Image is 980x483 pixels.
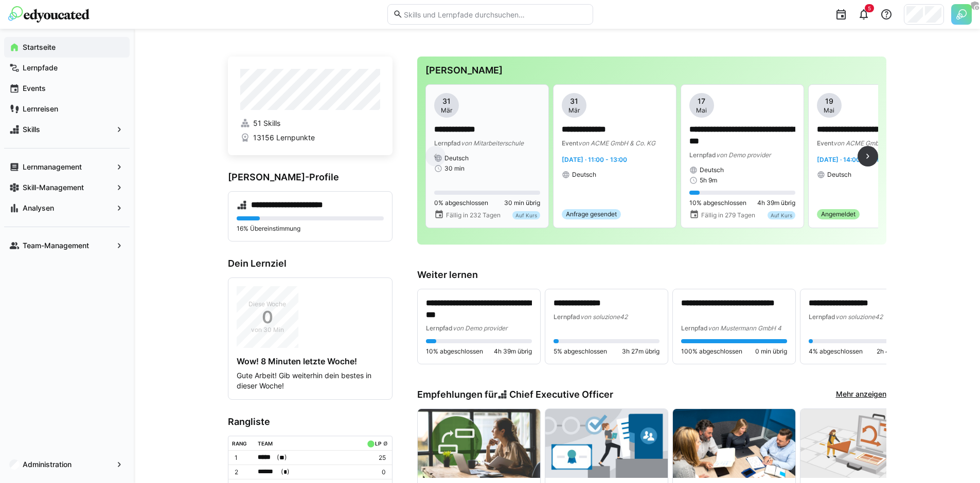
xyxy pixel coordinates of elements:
[708,324,781,332] span: von Mustermann GmbH 4
[622,347,660,356] span: 3h 27m übrig
[570,96,578,106] span: 31
[700,166,724,174] span: Deutsch
[827,171,851,179] span: Deutsch
[701,211,755,219] span: Fällig in 279 Tagen
[700,176,717,184] span: 5h 9m
[434,199,488,207] span: 0% abgeschlossen
[554,313,580,321] span: Lernpfad
[253,118,280,128] span: 51 Skills
[237,225,384,233] p: 16% Übereinstimmung
[716,151,771,159] span: von Demo provider
[232,440,247,447] div: Rang
[417,269,886,281] h3: Weiter lernen
[545,409,668,478] img: image
[809,313,835,321] span: Lernpfad
[237,356,384,366] h4: Wow! 8 Minuten letzte Woche!
[253,133,315,143] span: 13156 Lernpunkte
[755,347,787,356] span: 0 min übrig
[277,452,287,463] span: ( )
[509,389,613,400] span: Chief Executive Officer
[425,65,878,76] h3: [PERSON_NAME]
[235,468,250,476] p: 2
[809,347,863,356] span: 4% abgeschlossen
[554,347,607,356] span: 5% abgeschlossen
[562,139,578,147] span: Event
[444,154,469,162] span: Deutsch
[228,258,393,269] h3: Dein Lernziel
[228,172,393,183] h3: [PERSON_NAME]-Profile
[365,454,385,462] p: 25
[572,171,596,179] span: Deutsch
[504,199,540,207] span: 30 min übrig
[418,409,540,478] img: image
[365,468,385,476] p: 0
[566,210,617,218] span: Anfrage gesendet
[836,389,886,400] a: Mehr anzeigen
[237,370,384,391] p: Gute Arbeit! Gib weiterhin dein bestes in dieser Woche!
[442,96,451,106] span: 31
[673,409,795,478] img: image
[441,106,452,115] span: Mär
[383,438,388,447] a: ø
[446,211,501,219] span: Fällig in 232 Tagen
[681,347,742,356] span: 100% abgeschlossen
[578,139,655,147] span: von ACME GmbH & Co. KG
[568,106,580,115] span: Mär
[681,324,708,332] span: Lernpfad
[580,313,628,321] span: von soluzione42
[868,5,871,11] span: 5
[434,139,461,147] span: Lernpfad
[403,10,587,19] input: Skills und Lernpfade durchsuchen…
[698,96,705,106] span: 17
[800,409,923,478] img: image
[461,139,524,147] span: von Mitarbeiterschule
[689,151,716,159] span: Lernpfad
[512,211,540,219] div: Auf Kurs
[817,156,905,163] span: [DATE] · 14:00 [DATE] · 18:00
[258,440,273,447] div: Team
[235,454,250,462] p: 1
[281,467,290,477] span: ( )
[426,324,453,332] span: Lernpfad
[757,199,795,207] span: 4h 39m übrig
[696,106,707,115] span: Mai
[817,139,833,147] span: Event
[444,164,465,173] span: 30 min
[768,211,795,219] div: Auf Kurs
[825,96,833,106] span: 19
[417,389,614,400] h3: Empfehlungen für
[824,106,834,115] span: Mai
[833,139,911,147] span: von ACME GmbH & Co. KG
[562,156,627,163] span: [DATE] · 11:00 - 13:00
[240,118,380,128] a: 51 Skills
[835,313,883,321] span: von soluzione42
[426,347,483,356] span: 10% abgeschlossen
[228,416,393,428] h3: Rangliste
[877,347,915,356] span: 2h 44m übrig
[689,199,746,207] span: 10% abgeschlossen
[375,440,381,447] div: LP
[453,324,507,332] span: von Demo provider
[494,347,532,356] span: 4h 39m übrig
[821,210,856,218] span: Angemeldet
